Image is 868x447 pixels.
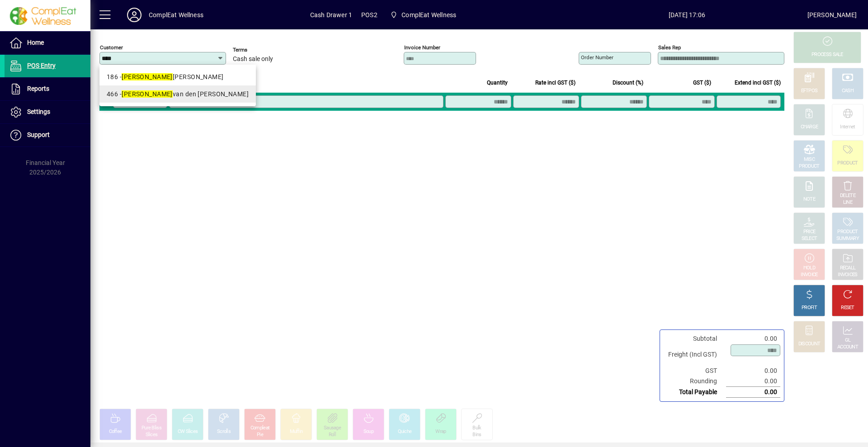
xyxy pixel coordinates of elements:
td: Subtotal [664,334,726,344]
button: Profile [120,7,149,23]
a: Support [5,124,90,146]
span: Cash sale only [233,56,273,63]
div: 466 - van den [PERSON_NAME] [107,89,249,99]
div: PRODUCT [837,160,858,167]
div: DISCOUNT [798,341,820,348]
div: Roll [329,432,336,438]
span: Quantity [487,78,508,88]
span: Settings [27,108,50,115]
span: Discount (%) [613,78,643,88]
a: Home [5,32,90,54]
div: NOTE [803,196,815,203]
em: [PERSON_NAME] [122,73,173,80]
mat-label: Sales rep [658,44,681,51]
div: PRODUCT [799,163,819,170]
a: Settings [5,101,90,123]
span: Cash Drawer 1 [310,8,352,22]
div: CHARGE [801,124,818,131]
mat-label: Invoice number [404,44,440,51]
div: PROFIT [802,305,817,311]
span: ComplEat Wellness [401,8,456,22]
span: Extend incl GST ($) [735,78,781,88]
div: Slices [146,432,158,438]
td: 0.00 [726,376,780,387]
div: CASH [842,88,854,94]
div: Pie [257,432,263,438]
div: Quiche [398,428,412,435]
span: ComplEat Wellness [387,7,460,23]
div: Soup [363,428,373,435]
div: LINE [843,199,852,206]
div: 186 - [PERSON_NAME] [107,72,249,82]
span: GST ($) [693,78,711,88]
mat-label: Customer [100,44,123,51]
td: 0.00 [726,366,780,376]
div: [PERSON_NAME] [807,8,857,22]
div: CW Slices [178,428,198,435]
div: INVOICES [838,272,857,278]
span: Reports [27,85,49,92]
div: ComplEat Wellness [149,8,203,22]
td: Rounding [664,376,726,387]
div: SUMMARY [836,235,859,242]
mat-option: 186 - Jill Van Den Arend [99,68,256,85]
span: Support [27,131,50,138]
span: Terms [233,47,287,53]
span: Rate incl GST ($) [535,78,576,88]
div: Compleat [250,425,269,432]
td: Total Payable [664,387,726,398]
div: INVOICE [801,272,817,278]
div: Internet [840,124,855,131]
div: GL [845,337,851,344]
span: Home [27,39,44,46]
mat-option: 466 - Jill van den Arend [99,85,256,103]
div: PROCESS SALE [811,52,843,58]
div: RESET [841,305,854,311]
span: POS2 [361,8,377,22]
div: Pure Bliss [142,425,161,432]
div: SELECT [802,235,817,242]
div: Sausage [324,425,341,432]
div: Coffee [109,428,122,435]
div: Muffin [290,428,303,435]
td: Freight (Incl GST) [664,344,726,366]
mat-label: Order number [581,54,613,61]
div: ACCOUNT [837,344,858,351]
div: PRODUCT [837,229,858,235]
td: GST [664,366,726,376]
td: 0.00 [726,387,780,398]
div: PRICE [803,229,816,235]
span: POS Entry [27,62,56,69]
div: RECALL [840,265,856,272]
div: HOLD [803,265,815,272]
span: [DATE] 17:06 [566,8,807,22]
a: Reports [5,78,90,100]
div: Bins [472,432,481,438]
div: Wrap [435,428,446,435]
div: MISC [804,156,815,163]
div: Scrolls [217,428,231,435]
div: Bulk [472,425,481,432]
em: [PERSON_NAME] [122,90,173,98]
div: EFTPOS [801,88,818,94]
div: DELETE [840,193,855,199]
td: 0.00 [726,334,780,344]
